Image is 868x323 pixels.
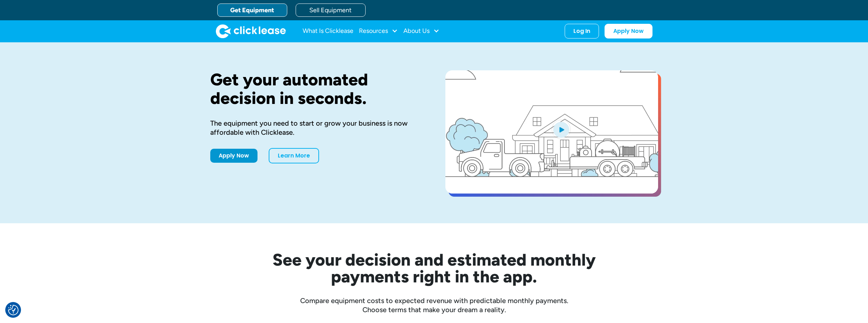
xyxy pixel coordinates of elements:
[216,24,286,38] img: Clicklease logo
[359,24,398,38] div: Resources
[552,120,571,139] img: Blue play button logo on a light blue circular background
[8,305,19,315] button: Consent Preferences
[573,28,590,35] div: Log In
[210,296,658,314] div: Compare equipment costs to expected revenue with predictable monthly payments. Choose terms that ...
[445,70,658,194] a: open lightbox
[403,24,439,38] div: About Us
[269,148,319,163] a: Learn More
[217,3,287,17] a: Get Equipment
[296,3,366,17] a: Sell Equipment
[210,119,423,137] div: The equipment you need to start or grow your business is now affordable with Clicklease.
[210,70,423,107] h1: Get your automated decision in seconds.
[216,24,286,38] a: home
[8,305,19,315] img: Revisit consent button
[238,251,630,285] h2: See your decision and estimated monthly payments right in the app.
[303,24,353,38] a: What Is Clicklease
[210,149,257,163] a: Apply Now
[605,24,652,38] a: Apply Now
